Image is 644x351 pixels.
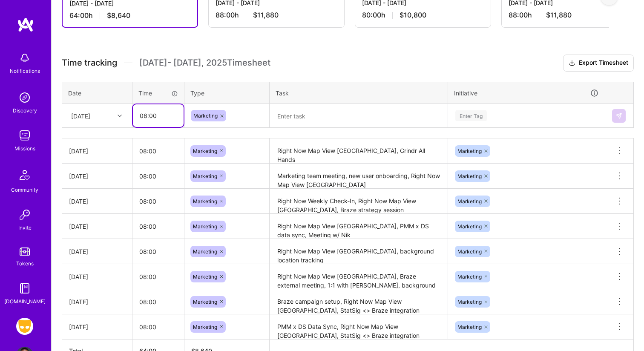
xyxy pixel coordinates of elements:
[107,11,130,20] span: $8,640
[16,89,33,106] img: discovery
[193,223,217,230] span: Marketing
[193,173,217,179] span: Marketing
[270,82,448,104] th: Task
[270,139,447,163] textarea: Right Now Map View [GEOGRAPHIC_DATA], Grindr All Hands
[132,240,184,263] input: HH:MM
[16,318,33,335] img: Grindr: Product & Marketing
[193,248,217,255] span: Marketing
[184,82,270,104] th: Type
[16,127,33,144] img: teamwork
[11,185,38,194] div: Community
[132,165,184,187] input: HH:MM
[69,297,125,306] div: [DATE]
[270,290,447,314] textarea: Braze campaign setup, Right Now Map View [GEOGRAPHIC_DATA], StatSig <> Braze integration
[14,165,35,185] img: Community
[457,248,482,255] span: Marketing
[13,106,37,115] div: Discovery
[455,109,487,122] div: Enter Tag
[193,273,217,280] span: Marketing
[457,223,482,230] span: Marketing
[457,299,482,305] span: Marketing
[253,11,279,20] span: $11,880
[62,58,117,68] span: Time tracking
[139,58,270,68] span: [DATE] - [DATE] , 2025 Timesheet
[71,111,90,120] div: [DATE]
[362,11,484,20] div: 80:00 h
[193,198,217,204] span: Marketing
[546,11,572,20] span: $11,880
[132,190,184,213] input: HH:MM
[132,316,184,338] input: HH:MM
[457,173,482,179] span: Marketing
[509,11,630,20] div: 88:00 h
[457,148,482,154] span: Marketing
[62,82,132,104] th: Date
[69,172,125,181] div: [DATE]
[20,247,30,256] img: tokens
[216,11,337,20] div: 88:00 h
[132,140,184,162] input: HH:MM
[17,17,34,32] img: logo
[270,240,447,263] textarea: Right Now Map View [GEOGRAPHIC_DATA], background location tracking
[454,88,599,98] div: Initiative
[133,104,184,127] input: HH:MM
[118,114,122,118] i: icon Chevron
[400,11,426,20] span: $10,800
[16,259,34,268] div: Tokens
[69,322,125,331] div: [DATE]
[16,280,33,297] img: guide book
[270,315,447,339] textarea: PMM x DS Data Sync, Right Now Map View [GEOGRAPHIC_DATA], StatSig <> Braze integration
[457,324,482,330] span: Marketing
[18,223,32,232] div: Invite
[10,66,40,75] div: Notifications
[193,299,217,305] span: Marketing
[132,215,184,238] input: HH:MM
[69,272,125,281] div: [DATE]
[457,273,482,280] span: Marketing
[457,198,482,204] span: Marketing
[193,112,218,119] span: Marketing
[193,148,217,154] span: Marketing
[16,49,33,66] img: bell
[138,89,178,98] div: Time
[132,265,184,288] input: HH:MM
[569,59,575,68] i: icon Download
[270,265,447,288] textarea: Right Now Map View [GEOGRAPHIC_DATA], Braze external meeting, 1:1 with [PERSON_NAME], background ...
[14,144,35,153] div: Missions
[69,11,190,20] div: 64:00 h
[270,215,447,238] textarea: Right Now Map View [GEOGRAPHIC_DATA], PMM x DS data sync, Meeting w/ Nik
[563,55,634,72] button: Export Timesheet
[69,222,125,231] div: [DATE]
[132,291,184,313] input: HH:MM
[193,324,217,330] span: Marketing
[14,318,35,335] a: Grindr: Product & Marketing
[69,197,125,206] div: [DATE]
[4,297,46,306] div: [DOMAIN_NAME]
[615,112,622,119] img: Submit
[270,190,447,213] textarea: Right Now Weekly Check-In, Right Now Map View [GEOGRAPHIC_DATA], Braze strategy session
[270,164,447,188] textarea: Marketing team meeting, new user onboarding, Right Now Map View [GEOGRAPHIC_DATA]
[16,206,33,223] img: Invite
[69,247,125,256] div: [DATE]
[69,147,125,155] div: [DATE]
